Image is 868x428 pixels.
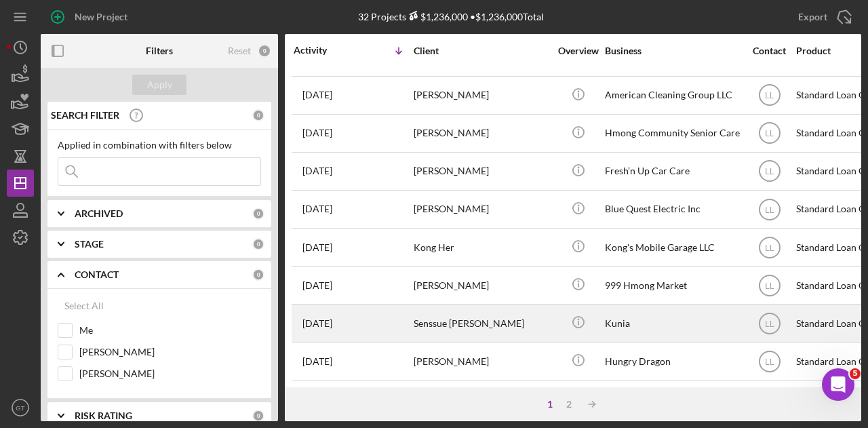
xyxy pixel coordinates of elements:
[414,77,549,113] div: [PERSON_NAME]
[252,109,264,121] div: 0
[605,381,741,417] div: EM&Mom
[798,3,827,31] div: Export
[252,208,264,220] div: 0
[414,229,549,265] div: Kong Her
[146,45,173,56] b: Filters
[765,205,774,214] text: LL
[75,410,132,421] b: RISK RATING
[16,404,24,412] text: GT
[358,11,544,22] div: 32 Projects • $1,236,000 Total
[406,11,468,22] div: $1,236,000
[75,269,119,280] b: CONTACT
[414,115,549,151] div: [PERSON_NAME]
[58,140,261,151] div: Applied in combination with filters below
[414,153,549,189] div: [PERSON_NAME]
[605,45,741,56] div: Business
[302,203,332,214] time: 2025-07-16 03:31
[765,167,774,176] text: LL
[302,242,332,253] time: 2025-07-01 04:04
[58,292,111,319] button: Select All
[79,345,261,359] label: [PERSON_NAME]
[294,45,353,56] div: Activity
[132,75,186,95] button: Apply
[414,305,549,341] div: Senssue [PERSON_NAME]
[64,292,104,319] div: Select All
[553,45,604,56] div: Overview
[765,357,774,366] text: LL
[559,399,578,410] div: 2
[414,381,549,417] div: [PERSON_NAME]
[605,153,741,189] div: Fresh’n Up Car Care
[75,239,104,250] b: STAGE
[79,324,261,337] label: Me
[605,191,741,227] div: Blue Quest Electric Inc
[822,368,854,401] iframe: Intercom live chat
[744,45,795,56] div: Contact
[302,356,332,367] time: 2025-05-27 15:51
[258,44,271,58] div: 0
[850,368,861,379] span: 5
[765,243,774,252] text: LL
[252,238,264,250] div: 0
[765,91,774,100] text: LL
[605,305,741,341] div: Kunia
[414,191,549,227] div: [PERSON_NAME]
[147,75,172,95] div: Apply
[605,229,741,265] div: Kong's Mobile Garage LLC
[302,90,332,100] time: 2025-08-15 00:31
[765,281,774,290] text: LL
[75,3,127,31] div: New Project
[41,3,141,31] button: New Project
[765,319,774,328] text: LL
[302,128,332,138] time: 2025-07-28 09:05
[605,77,741,113] div: American Cleaning Group LLC
[75,208,123,219] b: ARCHIVED
[302,318,332,329] time: 2025-06-04 16:32
[605,115,741,151] div: Hmong Community Senior Care
[414,45,549,56] div: Client
[605,267,741,303] div: 999 Hmong Market
[785,3,861,31] button: Export
[79,367,261,381] label: [PERSON_NAME]
[302,280,332,291] time: 2025-06-25 21:46
[302,166,332,176] time: 2025-07-18 05:25
[252,410,264,422] div: 0
[228,45,251,56] div: Reset
[540,399,559,410] div: 1
[252,269,264,281] div: 0
[51,110,119,121] b: SEARCH FILTER
[414,343,549,379] div: [PERSON_NAME]
[605,343,741,379] div: Hungry Dragon
[414,267,549,303] div: [PERSON_NAME]
[7,394,34,421] button: GT
[765,129,774,138] text: LL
